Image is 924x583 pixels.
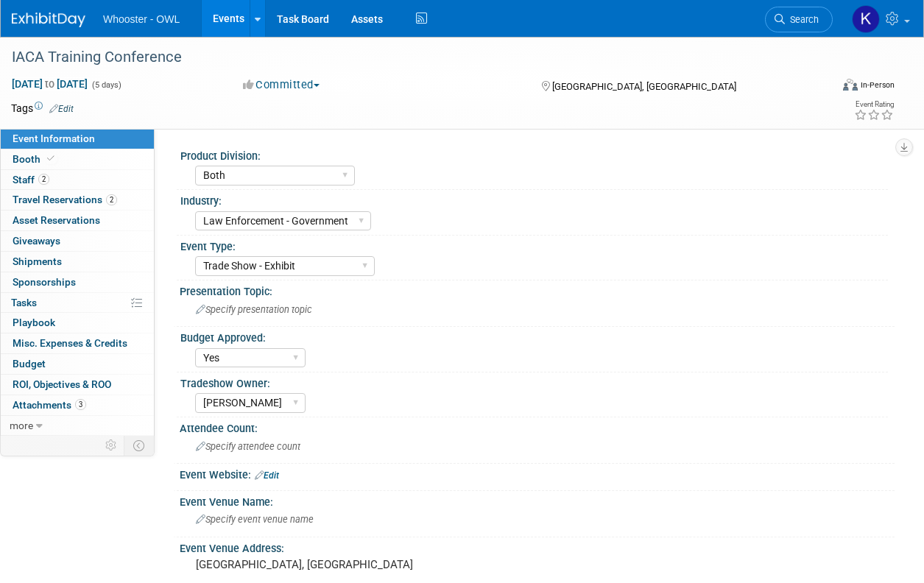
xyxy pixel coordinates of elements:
span: Event Information [13,132,95,144]
span: Search [785,14,819,25]
span: Asset Reservations [13,214,100,226]
span: Playbook [13,317,55,328]
span: Staff [13,174,49,185]
a: Shipments [1,252,154,272]
span: [GEOGRAPHIC_DATA], [GEOGRAPHIC_DATA] [552,81,736,92]
span: Specify event venue name [196,514,314,525]
div: Event Website: [180,464,895,483]
td: Tags [11,101,74,116]
pre: [GEOGRAPHIC_DATA], [GEOGRAPHIC_DATA] [196,558,462,571]
button: Committed [238,77,325,93]
a: Staff2 [1,170,154,190]
a: Travel Reservations2 [1,190,154,210]
span: Attachments [13,399,86,411]
div: Tradeshow Owner: [180,372,888,391]
a: Event Information [1,129,154,149]
div: Industry: [180,190,888,208]
span: Whooster - OWL [103,13,180,25]
span: Tasks [11,297,37,308]
a: Asset Reservations [1,211,154,230]
a: Search [765,7,833,32]
a: Edit [255,470,279,481]
div: Event Venue Name: [180,491,895,509]
a: Tasks [1,293,154,313]
span: Giveaways [13,235,60,247]
a: Giveaways [1,231,154,251]
span: Specify presentation topic [196,304,312,315]
i: Booth reservation complete [47,155,54,163]
div: In-Person [860,79,895,91]
a: ROI, Objectives & ROO [1,375,154,395]
span: Travel Reservations [13,194,117,205]
div: Event Type: [180,236,888,254]
div: Event Rating [854,101,894,108]
a: Attachments3 [1,395,154,415]
div: Attendee Count: [180,417,895,436]
span: more [10,420,33,431]
img: Format-Inperson.png [843,79,858,91]
span: [DATE] [DATE] [11,77,88,91]
div: IACA Training Conference [7,44,819,71]
div: Event Format [766,77,895,99]
a: Edit [49,104,74,114]
span: 3 [75,399,86,410]
img: ExhibitDay [12,13,85,27]
a: Misc. Expenses & Credits [1,333,154,353]
a: more [1,416,154,436]
span: 2 [106,194,117,205]
span: Booth [13,153,57,165]
td: Personalize Event Tab Strip [99,436,124,455]
div: Event Venue Address: [180,537,895,556]
div: Budget Approved: [180,327,888,345]
span: Specify attendee count [196,441,300,452]
img: Kamila Castaneda [852,5,880,33]
span: ROI, Objectives & ROO [13,378,111,390]
a: Budget [1,354,154,374]
a: Playbook [1,313,154,333]
a: Booth [1,149,154,169]
span: (5 days) [91,80,121,90]
td: Toggle Event Tabs [124,436,155,455]
div: Presentation Topic: [180,280,895,299]
span: Shipments [13,255,62,267]
a: Sponsorships [1,272,154,292]
span: to [43,78,57,90]
span: Sponsorships [13,276,76,288]
span: Misc. Expenses & Credits [13,337,127,349]
span: Budget [13,358,46,370]
span: 2 [38,174,49,185]
div: Product Division: [180,145,888,163]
